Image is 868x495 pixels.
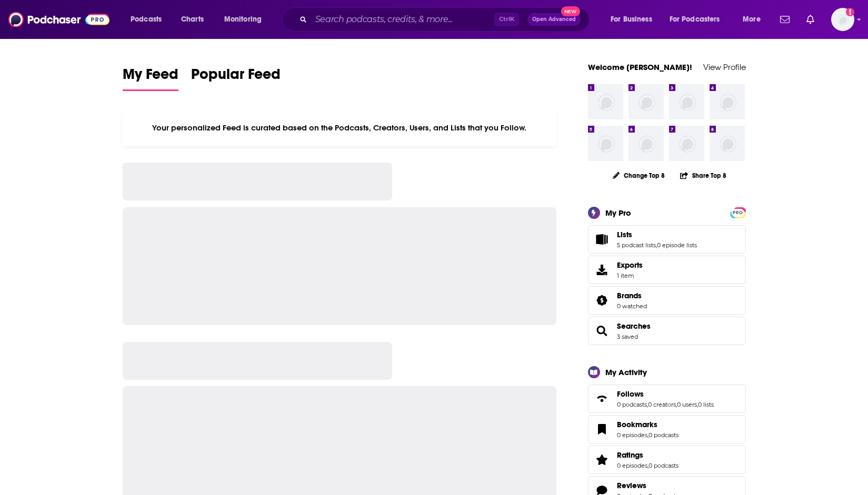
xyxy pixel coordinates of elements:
[617,302,647,310] a: 0 watched
[617,291,647,300] a: Brands
[588,256,746,284] a: Exports
[647,462,648,469] span: ,
[588,446,746,474] span: Ratings
[647,431,648,439] span: ,
[561,6,580,16] span: New
[617,321,651,331] a: Searches
[494,13,519,26] span: Ctrl K
[628,126,664,161] img: missing-image.png
[648,431,679,439] a: 0 podcasts
[735,11,774,28] button: open menu
[647,401,648,408] span: ,
[605,208,631,218] div: My Pro
[532,17,576,22] span: Open Advanced
[648,401,676,408] a: 0 creators
[131,12,162,27] span: Podcasts
[527,13,581,26] button: Open AdvancedNew
[617,241,656,249] a: 5 podcast lists
[617,462,647,469] a: 0 episodes
[680,165,727,186] button: Share Top 8
[592,232,613,247] a: Lists
[698,401,714,408] a: 0 lists
[617,481,679,490] a: Reviews
[617,431,647,439] a: 0 episodes
[123,110,557,146] div: Your personalized Feed is curated based on the Podcasts, Creators, Users, and Lists that you Follow.
[311,11,494,28] input: Search podcasts, credits, & more...
[648,462,679,469] a: 0 podcasts
[123,11,175,28] button: open menu
[831,8,854,31] button: Show profile menu
[617,272,643,279] span: 1 item
[669,126,704,161] img: missing-image.png
[617,420,679,429] a: Bookmarks
[592,391,613,406] a: Follows
[703,62,746,72] a: View Profile
[846,8,854,16] svg: Add a profile image
[669,84,704,119] img: missing-image.png
[628,84,664,119] img: missing-image.png
[588,286,746,315] span: Brands
[617,401,647,408] a: 0 podcasts
[732,209,744,217] span: PRO
[588,126,623,161] img: missing-image.png
[617,291,642,300] span: Brands
[181,12,204,27] span: Charts
[588,415,746,443] span: Bookmarks
[617,420,657,429] span: Bookmarks
[605,367,647,377] div: My Activity
[617,450,679,460] a: Ratings
[676,401,677,408] span: ,
[831,8,854,31] span: Logged in as Mallory813
[8,9,109,29] img: Podchaser - Follow, Share and Rate Podcasts
[592,262,613,277] span: Exports
[191,65,281,89] span: Popular Feed
[656,241,657,249] span: ,
[617,230,632,239] span: Lists
[657,241,697,249] a: 0 episode lists
[831,8,854,31] img: User Profile
[588,84,623,119] img: missing-image.png
[592,422,613,437] a: Bookmarks
[617,230,697,239] a: Lists
[617,481,646,490] span: Reviews
[588,317,746,345] span: Searches
[710,84,745,119] img: missing-image.png
[677,401,697,408] a: 0 users
[617,333,638,340] a: 3 saved
[697,401,698,408] span: ,
[776,11,794,28] a: Show notifications dropdown
[606,169,672,182] button: Change Top 8
[174,11,210,28] a: Charts
[191,65,281,91] a: Popular Feed
[617,260,643,270] span: Exports
[743,12,761,27] span: More
[592,293,613,308] a: Brands
[588,225,746,254] span: Lists
[592,452,613,467] a: Ratings
[292,7,600,32] div: Search podcasts, credits, & more...
[592,324,613,338] a: Searches
[617,450,643,460] span: Ratings
[663,11,735,28] button: open menu
[732,208,744,216] a: PRO
[617,389,644,399] span: Follows
[617,389,714,399] a: Follows
[802,11,819,28] a: Show notifications dropdown
[670,12,720,27] span: For Podcasters
[710,126,745,161] img: missing-image.png
[123,65,178,89] span: My Feed
[123,65,178,91] a: My Feed
[611,12,652,27] span: For Business
[588,385,746,413] span: Follows
[224,12,262,27] span: Monitoring
[603,11,665,28] button: open menu
[217,11,275,28] button: open menu
[588,62,692,72] a: Welcome [PERSON_NAME]!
